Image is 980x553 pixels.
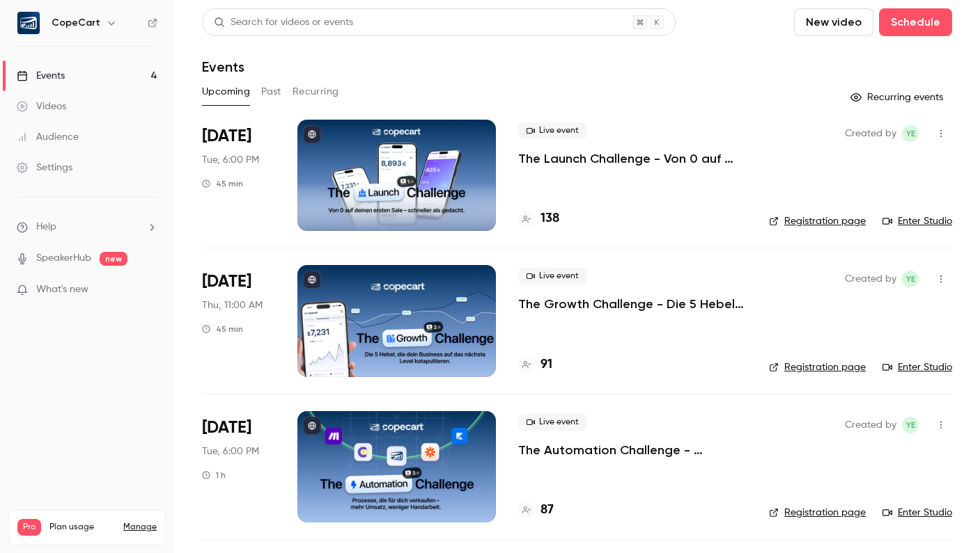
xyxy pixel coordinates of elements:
a: The Automation Challenge - Prozesse, die für dich verkaufen – mehr Umsatz, weniger Handarbeit [518,442,747,458]
a: Enter Studio [882,506,952,520]
button: Past [261,81,281,103]
span: Live event [518,268,587,284]
span: Pro [17,519,41,536]
div: 45 min [202,323,243,335]
div: Events [17,69,65,83]
img: CopeCart [17,12,40,34]
span: Thu, 11:00 AM [202,298,263,312]
span: [DATE] [202,417,251,439]
div: Videos [17,99,66,113]
span: Plan usage [49,522,115,533]
h4: 87 [540,501,554,520]
button: Upcoming [202,81,250,103]
span: Created by [845,271,896,287]
button: Recurring events [844,86,952,109]
a: The Growth Challenge - Die 5 Hebel, die dein Business auf das nächste Level katapultieren [518,296,747,312]
div: Settings [17,161,72,175]
h1: Events [202,58,244,75]
h4: 138 [540,209,559,228]
iframe: Noticeable Trigger [141,284,157,296]
span: Live event [518,122,587,139]
div: 1 h [202,470,226,481]
span: [DATE] [202,125,251,147]
a: Registration page [769,360,866,374]
span: Created by [845,417,896,433]
div: Sep 30 Tue, 6:00 PM (Europe/Berlin) [202,120,275,231]
span: Tue, 6:00 PM [202,444,259,458]
a: Enter Studio [882,214,952,228]
a: 138 [518,209,559,228]
a: 91 [518,355,552,374]
span: YE [906,417,915,433]
span: Yasamin Esfahani [902,125,919,142]
a: Manage [123,522,157,533]
a: The Launch Challenge - Von 0 auf deinen ersten Sale – schneller als gedacht [518,150,747,167]
span: Yasamin Esfahani [902,417,919,433]
span: [DATE] [202,271,251,293]
div: Audience [17,130,79,144]
button: New video [794,8,873,36]
a: 87 [518,501,554,520]
span: Yasamin Esfahani [902,271,919,287]
div: Oct 7 Tue, 6:00 PM (Europe/Berlin) [202,411,275,522]
span: Help [36,220,56,234]
div: Oct 2 Thu, 11:00 AM (Europe/Berlin) [202,265,275,376]
a: Enter Studio [882,360,952,374]
span: Created by [845,125,896,142]
button: Schedule [879,8,952,36]
h4: 91 [540,355,552,374]
span: What's new [36,282,88,297]
span: YE [906,125,915,142]
a: Registration page [769,214,866,228]
button: Recurring [293,81,339,103]
span: Tue, 6:00 PM [202,153,259,167]
span: new [100,252,127,266]
div: Search for videos or events [214,15,353,30]
a: SpeakerHub [36,251,91,266]
span: Live event [518,414,587,431]
span: YE [906,271,915,287]
a: Registration page [769,506,866,520]
div: 45 min [202,178,243,189]
li: help-dropdown-opener [17,220,157,234]
h6: CopeCart [52,16,100,30]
